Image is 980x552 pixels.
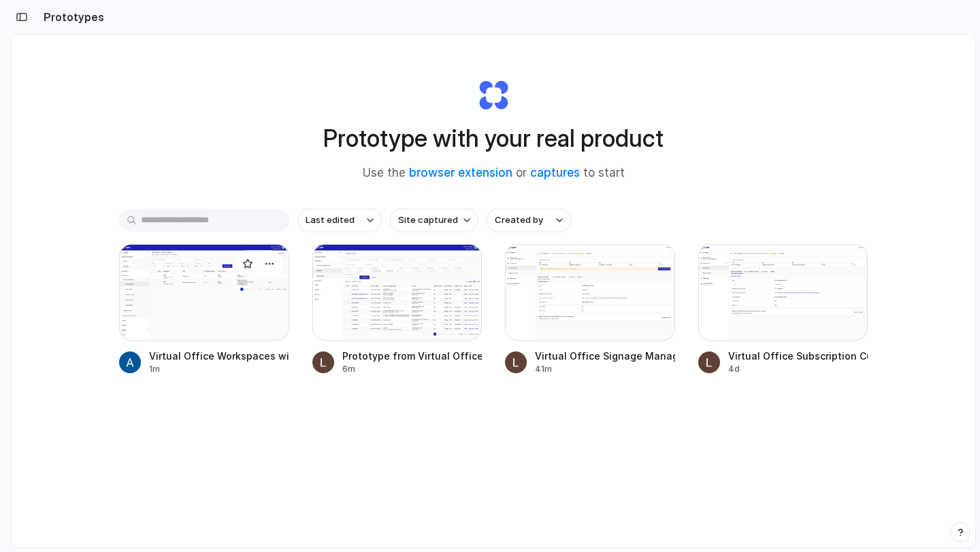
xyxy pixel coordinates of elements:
[698,244,868,375] a: Virtual Office Subscription CustomizationVirtual Office Subscription Customization4d
[409,166,512,179] a: browser extension
[149,349,289,363] div: Virtual Office Workspaces with Leasing Option
[505,244,675,375] a: Virtual Office Signage ManagementVirtual Office Signage Management41m
[398,213,458,227] span: Site captured
[342,363,483,375] div: 6m
[149,363,289,375] div: 1m
[306,213,355,227] span: Last edited
[297,209,382,232] button: Last edited
[487,209,571,232] button: Created by
[119,244,289,375] a: Virtual Office Workspaces with Leasing OptionVirtual Office Workspaces with Leasing Option1m
[38,9,104,25] h2: Prototypes
[535,363,675,375] div: 41m
[728,349,868,363] div: Virtual Office Subscription Customization
[535,349,675,363] div: Virtual Office Signage Management
[530,166,580,179] a: captures
[363,165,625,182] span: Use the or to start
[495,213,543,227] span: Created by
[390,209,478,232] button: Site captured
[312,244,483,375] a: Prototype from Virtual Office Payments September 2025Prototype from Virtual Office Payments [DATE]6m
[323,120,664,156] h1: Prototype with your real product
[342,349,483,363] div: Prototype from Virtual Office Payments [DATE]
[728,363,868,375] div: 4d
